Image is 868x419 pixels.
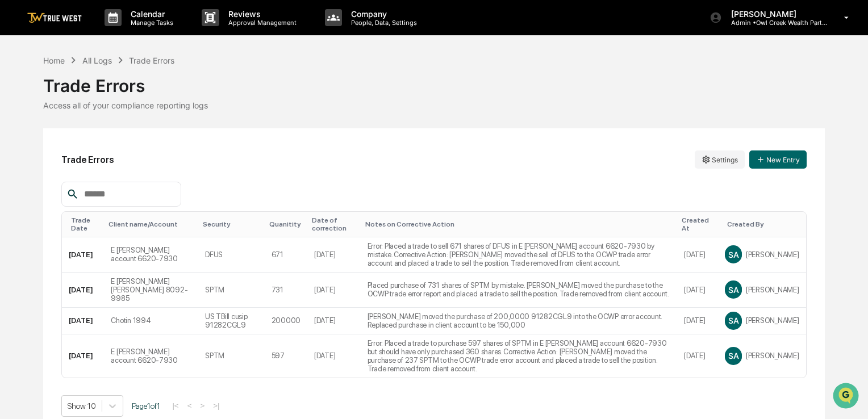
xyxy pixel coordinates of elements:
[78,196,145,217] a: 🗄️Attestations
[361,273,677,308] td: Placed purchase of 731 shares of SPTM by mistake. [PERSON_NAME] moved the purchase to the OCWP tr...
[219,19,302,27] p: Approval Management
[61,154,114,165] h2: Trade Errors
[62,308,104,334] td: [DATE]
[269,220,303,228] div: Toggle SortBy
[203,220,260,228] div: Toggle SortBy
[23,223,72,234] span: Data Lookup
[51,98,156,107] div: We're available if you need us!
[677,273,718,308] td: [DATE]
[43,100,824,110] div: Access all of your compliance reporting logs
[51,86,186,98] div: Start new chat
[94,154,98,163] span: •
[43,56,65,65] div: Home
[104,308,198,334] td: Chotin 1994
[210,401,223,410] button: >|
[193,90,207,103] button: Start new chat
[727,220,801,228] div: Toggle SortBy
[725,312,799,329] div: [PERSON_NAME]
[725,347,799,364] div: [PERSON_NAME]
[82,202,91,211] div: 🗄️
[361,237,677,273] td: Error: Placed a trade to sell 671 shares of DFUS in E [PERSON_NAME] account 6620-7930 by mistake....
[307,308,361,334] td: [DATE]
[307,334,361,378] td: [DATE]
[104,273,198,308] td: E [PERSON_NAME] [PERSON_NAME] 8092-9985
[94,201,141,212] span: Attestations
[832,382,862,412] iframe: Open customer support
[198,308,264,334] td: US TBill cusip 91282CGL9
[113,250,137,259] span: Pylon
[728,351,738,361] span: SA
[677,308,718,334] td: [DATE]
[132,401,160,410] span: Page 1 of 1
[104,237,198,273] td: E [PERSON_NAME] account 6620-7930
[728,316,738,325] span: SA
[725,246,799,263] div: [PERSON_NAME]
[108,220,194,228] div: Toggle SortBy
[361,334,677,378] td: Error: Placed a trade to purchase 597 shares of SPTM in E [PERSON_NAME] account 6620-7930 but sho...
[11,23,207,41] p: How can we help?
[265,237,307,273] td: 671
[169,401,182,410] button: |<
[35,154,92,163] span: [PERSON_NAME]
[307,273,361,308] td: [DATE]
[342,19,423,27] p: People, Data, Settings
[365,220,673,228] div: Toggle SortBy
[23,201,73,212] span: Preclearance
[62,237,104,273] td: [DATE]
[11,143,30,161] img: Sigrid Alegria
[198,334,264,378] td: SPTM
[82,56,112,65] div: All Logs
[11,202,20,211] div: 🖐️
[307,237,361,273] td: [DATE]
[219,9,302,19] p: Reviews
[71,216,99,232] div: Toggle SortBy
[728,285,738,295] span: SA
[361,308,677,334] td: [PERSON_NAME] moved the purchase of 200,0000 91282CGL9 into the OCWP error account. Replaced purc...
[749,150,807,169] button: New Entry
[62,334,104,378] td: [DATE]
[24,86,44,107] img: 8933085812038_c878075ebb4cc5468115_72.jpg
[728,250,738,259] span: SA
[265,273,307,308] td: 731
[677,237,718,273] td: [DATE]
[677,334,718,378] td: [DATE]
[184,401,195,410] button: <
[695,150,745,169] button: Settings
[265,334,307,378] td: 597
[122,19,179,27] p: Manage Tasks
[722,19,828,27] p: Admin • Owl Creek Wealth Partners
[197,401,208,410] button: >
[80,250,137,259] a: Powered byPylon
[7,218,76,238] a: 🔎Data Lookup
[312,216,356,232] div: Toggle SortBy
[11,86,32,107] img: 1746055101610-c473b297-6a78-478c-a979-82029cc54cd1
[43,66,824,96] div: Trade Errors
[198,273,264,308] td: SPTM
[725,281,799,298] div: [PERSON_NAME]
[101,154,124,163] span: [DATE]
[682,216,713,232] div: Toggle SortBy
[62,273,104,308] td: [DATE]
[11,125,76,135] div: Past conversations
[27,12,82,23] img: logo
[11,224,20,233] div: 🔎
[198,237,264,273] td: DFUS
[104,334,198,378] td: E [PERSON_NAME] account 6620-7930
[176,123,207,137] button: See all
[7,196,78,217] a: 🖐️Preclearance
[129,56,174,65] div: Trade Errors
[122,9,179,19] p: Calendar
[722,9,828,19] p: [PERSON_NAME]
[342,9,423,19] p: Company
[265,308,307,334] td: 200000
